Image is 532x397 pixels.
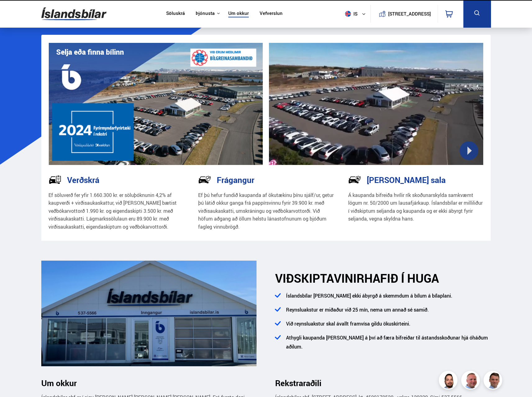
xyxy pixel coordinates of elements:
[348,191,484,223] p: Á kaupanda bifreiða hvílir rík skoðunarskylda samkvæmt lögum nr. 50/2000 um lausafjárkaup. Ísland...
[260,11,283,17] a: Vefverslun
[345,11,351,17] img: svg+xml;base64,PHN2ZyB4bWxucz0iaHR0cDovL3d3dy53My5vcmcvMjAwMC9zdmciIHdpZHRoPSI1MTIiIGhlaWdodD0iNT...
[348,173,361,186] img: -Svtn6bYgwAsiwNX.svg
[462,372,481,390] img: siFngHWaQ9KaOqBr.png
[41,261,257,366] img: ANGMEGnRQmXqTLfD.png
[484,372,503,390] img: FbJEzSuNWCJXmdc-.webp
[374,5,434,23] a: [STREET_ADDRESS]
[367,175,446,185] h3: [PERSON_NAME] sala
[48,191,184,231] p: Ef söluverð fer yfir 1.660.300 kr. er söluþóknunin 4,2% af kaupverði + virðisaukaskattur, við [PE...
[198,191,334,231] p: Ef þú hefur fundið kaupanda af ökutækinu þínu sjálf/ur, getur þú látið okkur ganga frá pappírsvin...
[440,372,458,390] img: nhp88E3Fdnt1Opn2.png
[41,378,257,388] h3: Um okkur
[41,4,107,24] img: G0Ugv5HjCgRt.svg
[67,175,99,185] h3: Verðskrá
[283,291,491,305] li: Íslandsbílar [PERSON_NAME] ekki ábyrgð á skemmdum á bílum á bílaplani.
[343,5,371,23] button: is
[275,270,364,286] span: VIÐSKIPTAVINIR
[198,173,211,186] img: NP-R9RrMhXQFCiaa.svg
[48,173,61,186] img: tr5P-W3DuiFaO7aO.svg
[217,175,254,185] h3: Frágangur
[56,48,124,56] h1: Selja eða finna bílinn
[196,11,215,16] button: Þjónusta
[166,11,185,17] a: Söluskrá
[343,11,358,17] span: is
[275,271,491,285] h2: HAFIÐ Í HUGA
[283,333,491,356] li: Athygli kaupanda [PERSON_NAME] á því að færa bifreiðar til ástandsskoðunar hjá óháðum aðilum.
[228,11,249,17] a: Um okkur
[49,43,263,165] img: eKx6w-_Home_640_.png
[275,378,491,388] h3: Rekstraraðili
[283,305,491,319] li: Reynsluakstur er miðaður við 25 mín, nema um annað sé samið.
[391,11,429,16] button: [STREET_ADDRESS]
[283,319,491,333] li: Við reynsluakstur skal ávallt framvísa gildu ökuskírteini.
